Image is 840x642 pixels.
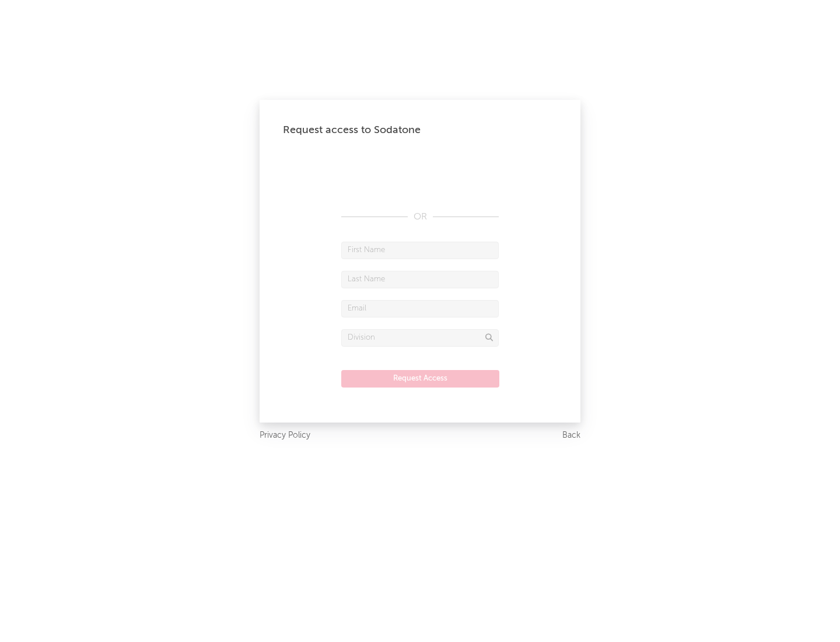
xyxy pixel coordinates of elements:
input: Division [341,329,499,347]
input: Email [341,300,499,317]
input: Last Name [341,271,499,288]
a: Privacy Policy [260,428,310,443]
div: Request access to Sodatone [283,123,557,137]
a: Back [562,428,580,443]
button: Request Access [341,370,499,388]
div: OR [341,210,499,224]
input: First Name [341,242,499,259]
